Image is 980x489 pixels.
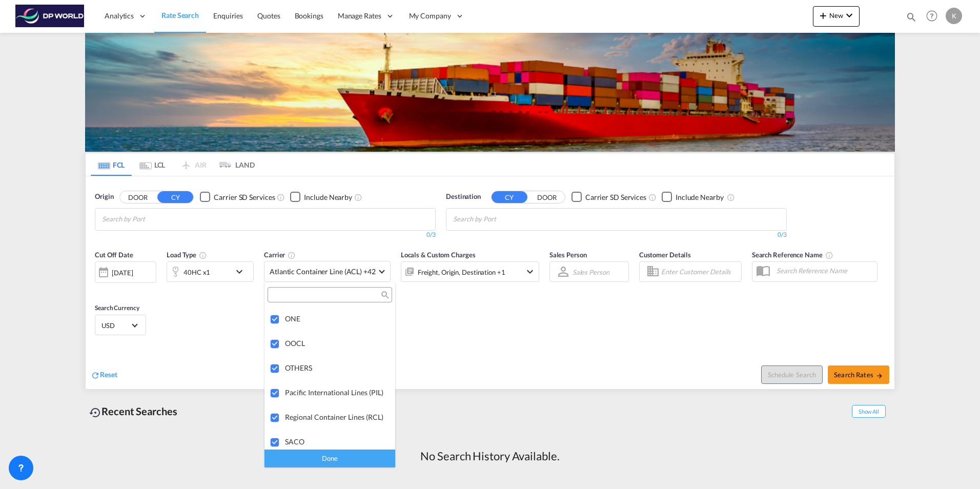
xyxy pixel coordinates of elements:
div: SACO [285,437,387,446]
div: Done [264,449,395,467]
div: Pacific International Lines (PIL) [285,388,387,397]
md-icon: icon-magnify [380,291,388,299]
div: OOCL [285,339,387,348]
div: ONE [285,314,387,323]
div: OTHERS [285,363,387,372]
div: Regional Container Lines (RCL) [285,413,387,421]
